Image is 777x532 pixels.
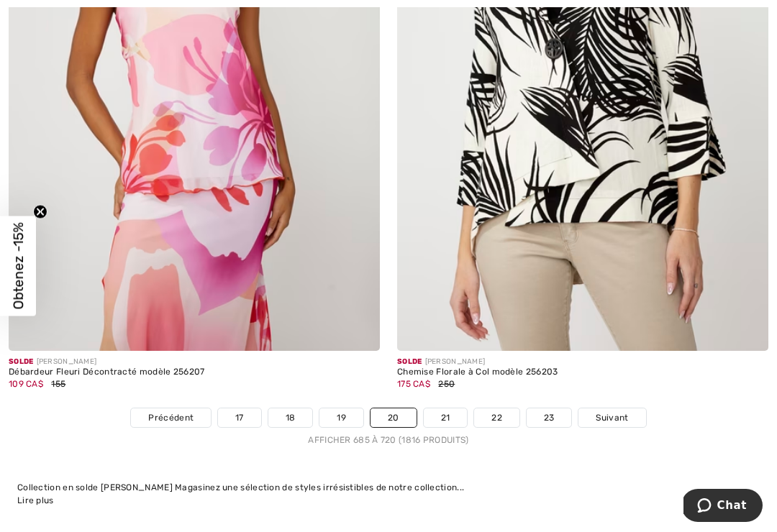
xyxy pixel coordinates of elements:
a: 22 [474,408,519,427]
a: Suivant [578,408,645,427]
span: 175 CA$ [397,379,430,389]
span: 109 CA$ [9,379,43,389]
div: Chemise Florale à Col modèle 256203 [397,367,768,377]
a: 20 [371,408,417,427]
a: 18 [268,408,313,427]
a: 21 [424,408,468,427]
div: Débardeur Fleuri Décontracté modèle 256207 [9,367,380,377]
span: Obtenez -15% [10,223,27,310]
div: [PERSON_NAME] [9,357,380,367]
span: Précédent [148,411,194,424]
a: Précédent [131,408,211,427]
span: Solde [397,357,422,366]
span: Suivant [596,411,628,424]
button: Close teaser [33,205,47,219]
iframe: Ouvre un widget dans lequel vous pouvez chatter avec l’un de nos agents [683,489,763,525]
span: 155 [51,379,65,389]
span: 250 [438,379,455,389]
div: Collection en solde [PERSON_NAME] Magasinez une sélection de styles irrésistibles de notre collec... [17,481,760,494]
div: [PERSON_NAME] [397,357,768,367]
a: 19 [319,408,363,427]
span: Solde [9,357,34,366]
a: 17 [218,408,261,427]
span: Lire plus [17,495,54,505]
a: 23 [527,408,572,427]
